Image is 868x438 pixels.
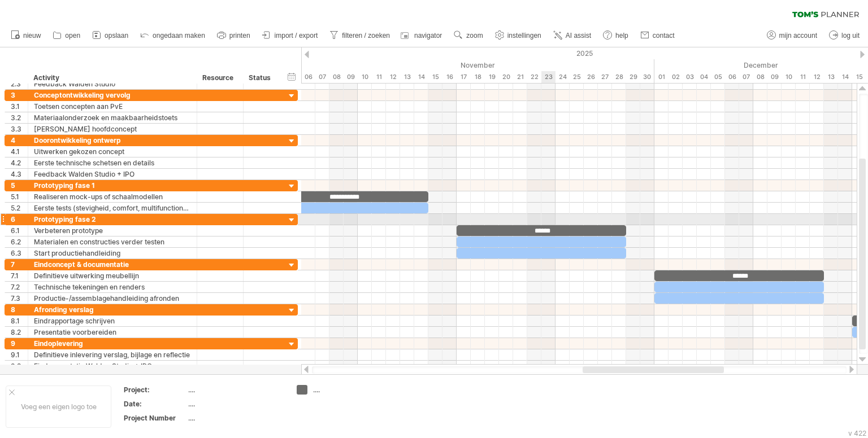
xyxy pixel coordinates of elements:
[34,169,191,179] div: Feedback Walden Studio + IPO
[541,71,555,83] div: zondag, 23 November 2025
[414,71,428,83] div: vrijdag, 14 November 2025
[555,71,570,83] div: maandag, 24 November 2025
[764,28,821,43] a: mijn account
[344,71,358,83] div: zondag, 9 November 2025
[11,236,28,247] div: 6.2
[34,236,191,247] div: Materialen en constructies verder testen
[442,71,457,83] div: zondag, 16 November 2025
[229,32,250,40] span: printen
[612,71,626,83] div: vrijdag, 28 November 2025
[301,71,315,83] div: donderdag, 6 November 2025
[499,71,513,83] div: donderdag, 20 November 2025
[202,72,237,84] div: Resource
[231,59,654,71] div: November 2025
[34,157,191,168] div: Eerste technische schetsen en details
[739,71,753,83] div: zondag, 7 December 2025
[34,282,191,292] div: Technische tekeningen en renders
[34,327,191,338] div: Presentatie voorbereiden
[767,71,782,83] div: dinsdag, 9 December 2025
[779,32,817,40] span: mijn account
[11,248,28,259] div: 6.3
[34,214,191,225] div: Prototyping fase 2
[838,71,852,83] div: zondag, 14 December 2025
[457,71,471,83] div: maandag, 17 November 2025
[11,327,28,338] div: 8.2
[358,71,372,83] div: maandag, 10 November 2025
[451,28,486,43] a: zoom
[570,71,584,83] div: dinsdag, 25 November 2025
[124,399,186,409] div: Date:
[810,71,824,83] div: vrijdag, 12 December 2025
[275,32,318,40] span: import / export
[315,71,329,83] div: vrijdag, 7 November 2025
[527,71,541,83] div: zaterdag, 22 November 2025
[188,413,283,423] div: ....
[23,32,41,40] span: nieuw
[313,385,375,395] div: ....
[11,338,28,349] div: 9
[34,191,191,202] div: Realiseren mock-ups of schaalmodellen
[34,293,191,304] div: Productie-/assemblagehandleiding afronden
[34,259,191,270] div: Eindconcept & documentatie
[137,28,209,43] a: ongedaan maken
[11,180,28,191] div: 5
[327,28,393,43] a: filteren / zoeken
[11,169,28,179] div: 4.3
[513,71,527,83] div: vrijdag, 21 November 2025
[471,71,485,83] div: dinsdag, 18 November 2025
[11,259,28,270] div: 7
[697,71,711,83] div: donderdag, 4 December 2025
[65,32,80,40] span: open
[653,32,675,40] span: contact
[11,146,28,157] div: 4.1
[11,361,28,371] div: 9.2
[34,90,191,100] div: Conceptontwikkeling vervolg
[399,28,445,43] a: navigator
[566,32,591,40] span: AI assist
[669,71,683,83] div: dinsdag, 2 December 2025
[492,28,545,43] a: instellingen
[214,28,254,43] a: printen
[852,71,866,83] div: maandag, 15 December 2025
[550,28,594,43] a: AI assist
[11,293,28,304] div: 7.3
[11,157,28,168] div: 4.2
[34,349,191,360] div: Definitieve inlevering verslag, bijlage en reflectie
[11,203,28,213] div: 5.2
[34,78,191,89] div: Feedback Walden Studio
[386,71,400,83] div: woensdag, 12 November 2025
[841,32,860,40] span: log uit
[249,72,274,84] div: Status
[826,28,863,43] a: log uit
[11,112,28,123] div: 3.2
[34,304,191,315] div: Afronding verslag
[6,386,111,428] div: Voeg een eigen logo toe
[33,72,190,84] div: Activity
[11,304,28,315] div: 8
[485,71,499,83] div: woensdag, 19 November 2025
[34,112,191,123] div: Materiaalonderzoek en maakbaarheidstoets
[8,28,44,43] a: nieuw
[11,225,28,236] div: 6.1
[824,71,838,83] div: zaterdag, 13 December 2025
[466,32,483,40] span: zoom
[796,71,810,83] div: donderdag, 11 December 2025
[105,32,128,40] span: opslaan
[34,225,191,236] div: Verbeteren prototype
[598,71,612,83] div: donderdag, 27 November 2025
[711,71,725,83] div: vrijdag, 5 December 2025
[89,28,132,43] a: opslaan
[782,71,796,83] div: woensdag, 10 December 2025
[34,248,191,259] div: Start productiehandleiding
[188,385,283,395] div: ....
[11,78,28,89] div: 2.3
[34,270,191,281] div: Definitieve uitwerking meubellijn
[50,28,84,43] a: open
[600,28,632,43] a: help
[640,71,654,83] div: zondag, 30 November 2025
[753,71,767,83] div: maandag, 8 December 2025
[329,71,344,83] div: zaterdag, 8 November 2025
[615,32,628,40] span: help
[414,32,442,40] span: navigator
[507,32,541,40] span: instellingen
